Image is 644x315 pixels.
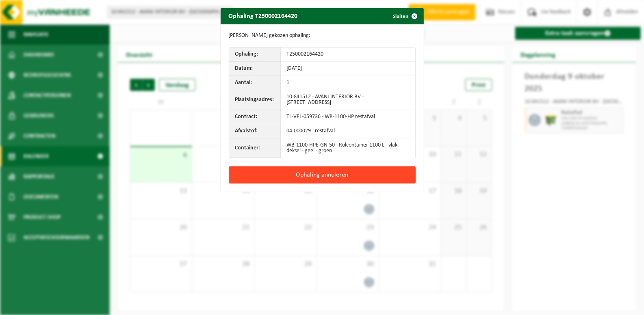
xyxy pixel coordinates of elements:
[229,166,416,183] button: Ophaling annuleren
[281,124,415,138] td: 04-000029 - restafval
[281,90,415,110] td: 10-841512 - AVANI INTERIOR BV - [STREET_ADDRESS]
[281,76,415,90] td: 1
[281,138,415,158] td: WB-1100-HPE-GN-50 - Rolcontainer 1100 L - vlak deksel - geel - groen
[229,32,416,39] p: [PERSON_NAME] gekozen ophaling:
[229,138,281,158] th: Container:
[229,90,281,110] th: Plaatsingsadres:
[387,8,423,24] button: Sluiten
[229,47,281,62] th: Ophaling:
[229,62,281,76] th: Datum:
[281,110,415,124] td: TL-VEL-059736 - WB-1100-HP restafval
[281,47,415,62] td: T250002164420
[221,8,306,24] h2: Ophaling T250002164420
[229,110,281,124] th: Contract:
[229,124,281,138] th: Afvalstof:
[281,62,415,76] td: [DATE]
[229,76,281,90] th: Aantal:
